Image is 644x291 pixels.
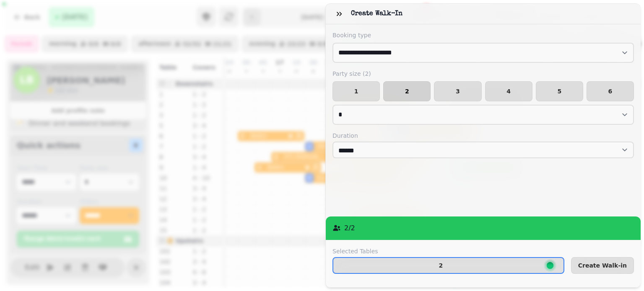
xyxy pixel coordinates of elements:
[434,81,481,101] button: 3
[587,81,634,101] button: 6
[594,88,627,94] span: 6
[492,88,525,94] span: 4
[543,88,576,94] span: 5
[441,88,474,94] span: 3
[390,88,423,94] span: 2
[340,88,373,94] span: 1
[351,9,406,19] h3: Create Walk-in
[439,263,443,268] p: 2
[332,247,564,255] label: Selected Tables
[344,223,355,233] p: 2 / 2
[383,81,431,101] button: 2
[332,131,634,140] label: Duration
[332,81,380,101] button: 1
[536,81,583,101] button: 5
[485,81,532,101] button: 4
[571,257,634,274] button: Create Walk-in
[332,31,634,39] label: Booking type
[332,70,634,78] label: Party size ( 2 )
[578,263,627,268] span: Create Walk-in
[332,257,564,274] button: 2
